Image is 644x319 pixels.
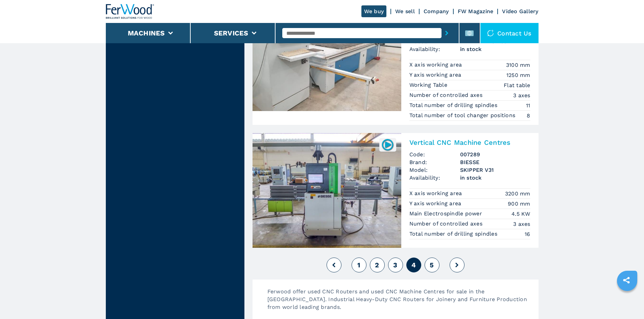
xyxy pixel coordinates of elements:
button: 4 [406,258,421,272]
a: Vertical CNC Machine Centres BIESSE SKIPPER V31007289Vertical CNC Machine CentresCode:007289Brand... [253,133,539,248]
em: 11 [526,102,530,109]
span: Availability: [409,174,460,182]
button: 3 [388,258,403,272]
span: in stock [460,174,530,182]
em: 3100 mm [506,61,530,69]
button: Services [214,29,248,37]
em: 8 [527,112,530,119]
div: Contact us [480,23,539,43]
p: Main Electrospindle power [409,210,484,217]
span: 3 [393,261,397,269]
p: Total number of tool changer positions [409,112,517,119]
span: 4 [411,261,416,269]
em: 1250 mm [506,71,530,79]
a: sharethis [618,272,635,289]
em: 3 axes [513,220,530,228]
img: Vertical CNC Machine Centres BIESSE SKIPPER V31 [253,133,401,248]
span: in stock [460,45,530,53]
p: Total number of drilling spindles [409,230,499,238]
span: 1 [357,261,360,269]
img: Contact us [487,30,494,36]
a: Company [424,8,449,15]
span: 2 [375,261,379,269]
p: X axis working area [409,190,464,197]
button: 1 [352,258,366,272]
a: FW Magazine [458,8,494,15]
span: Code: [409,151,460,158]
h2: Vertical CNC Machine Centres [409,138,530,147]
p: Ferwood offer used CNC Routers and used CNC Machine Centres for sale in the [GEOGRAPHIC_DATA]. In... [261,288,539,318]
em: 4.5 KW [511,210,530,218]
span: 5 [430,261,434,269]
em: 16 [525,230,530,238]
p: Y axis working area [409,200,463,207]
span: Brand: [409,158,460,166]
button: 2 [370,258,385,272]
button: 5 [425,258,439,272]
h3: 007289 [460,151,530,158]
h3: SKIPPER V31 [460,166,530,174]
p: Y axis working area [409,71,463,79]
em: 3200 mm [505,190,530,197]
span: Availability: [409,45,460,53]
button: Machines [128,29,165,37]
em: Flat table [504,81,530,89]
p: Number of controlled axes [409,91,484,99]
p: Working Table [409,81,449,89]
button: submit-button [442,25,452,41]
p: Number of controlled axes [409,220,484,228]
a: We sell [395,8,415,15]
iframe: Chat [615,289,639,314]
p: X axis working area [409,61,464,69]
a: Video Gallery [502,8,538,15]
img: 007289 [381,138,394,151]
span: Model: [409,166,460,174]
em: 900 mm [508,200,530,208]
p: Total number of drilling spindles [409,102,499,109]
a: We buy [361,5,387,17]
img: Ferwood [106,4,154,19]
h3: BIESSE [460,158,530,166]
em: 3 axes [513,91,530,99]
